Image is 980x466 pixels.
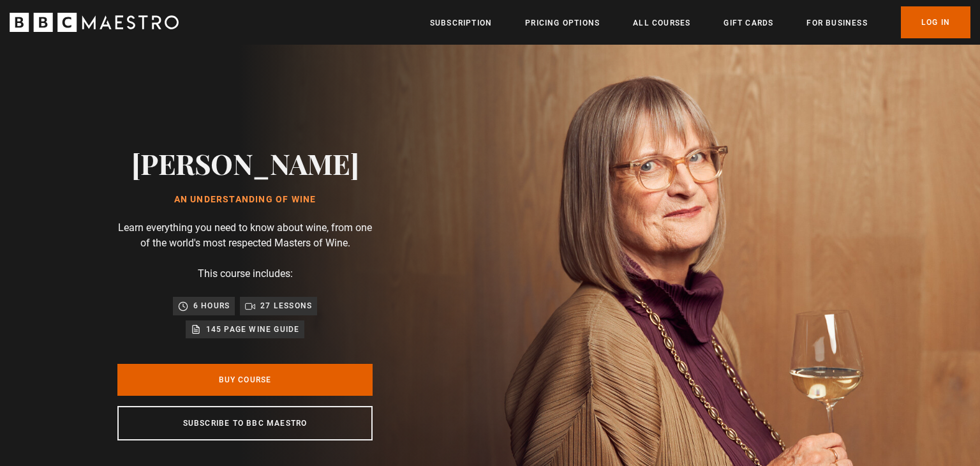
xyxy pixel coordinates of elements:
a: Gift Cards [724,17,773,29]
a: All Courses [633,17,690,29]
svg: BBC Maestro [10,13,179,32]
a: Log In [901,6,970,38]
a: Subscription [430,17,492,29]
p: 145 page wine guide [206,323,300,336]
p: This course includes: [198,266,293,282]
a: Subscribe to BBC Maestro [117,406,373,440]
p: Learn everything you need to know about wine, from one of the world's most respected Masters of W... [117,220,373,251]
h1: An Understanding of Wine [131,195,359,205]
h2: [PERSON_NAME] [131,147,359,179]
a: Buy Course [117,364,373,396]
p: 27 lessons [260,299,312,312]
p: 6 hours [193,299,230,312]
a: For business [806,17,867,29]
nav: Primary [430,6,970,38]
a: Pricing Options [525,17,600,29]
